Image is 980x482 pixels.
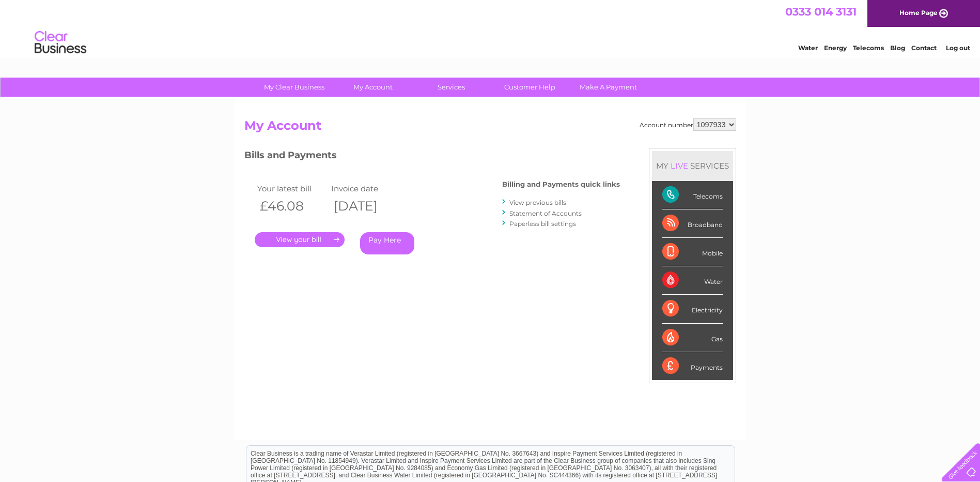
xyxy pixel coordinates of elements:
[652,151,733,180] div: MY SERVICES
[911,44,937,52] a: Contact
[329,195,403,217] th: [DATE]
[360,232,414,254] a: Pay Here
[409,78,494,97] a: Services
[662,266,723,295] div: Water
[252,78,337,97] a: My Clear Business
[509,199,566,206] a: View previous bills
[662,209,723,238] div: Broadband
[487,78,572,97] a: Customer Help
[502,180,620,188] h4: Billing and Payments quick links
[662,352,723,380] div: Payments
[640,118,736,131] div: Account number
[824,44,847,52] a: Energy
[509,209,582,217] a: Statement of Accounts
[890,44,905,52] a: Blog
[255,182,329,195] td: Your latest bill
[946,44,970,52] a: Log out
[255,232,345,247] a: .
[662,238,723,266] div: Mobile
[244,118,736,138] h2: My Account
[246,6,735,50] div: Clear Business is a trading name of Verastar Limited (registered in [GEOGRAPHIC_DATA] No. 3667643...
[785,5,857,18] a: 0333 014 3131
[853,44,884,52] a: Telecoms
[34,27,87,58] img: logo.png
[662,295,723,323] div: Electricity
[662,181,723,209] div: Telecoms
[330,78,415,97] a: My Account
[255,195,329,217] th: £46.08
[566,78,651,97] a: Make A Payment
[662,324,723,352] div: Gas
[798,44,818,52] a: Water
[329,182,403,195] td: Invoice date
[668,161,690,171] div: LIVE
[244,148,620,166] h3: Bills and Payments
[509,220,576,228] a: Paperless bill settings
